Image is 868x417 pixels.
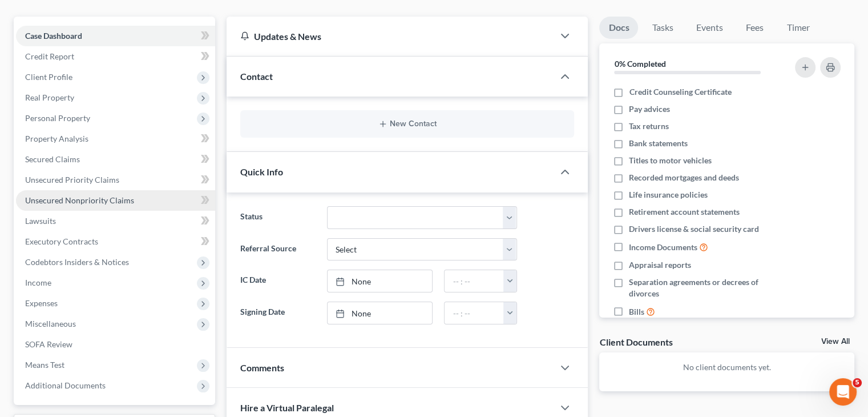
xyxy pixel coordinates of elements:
span: Tax returns [629,121,669,132]
p: No client documents yet. [608,362,845,373]
a: None [328,302,433,324]
span: Secured Claims [25,154,80,164]
span: Pay advices [629,103,670,115]
span: Comments [240,362,284,373]
span: Bills [629,306,644,318]
a: SOFA Review [16,334,215,355]
span: Separation agreements or decrees of divorces [629,276,781,299]
span: Real Property [25,93,74,102]
span: Titles to motor vehicles [629,155,712,166]
button: New Contact [249,119,565,129]
a: Docs [599,17,638,39]
span: 5 [853,378,862,387]
a: Executory Contracts [16,231,215,252]
a: Timer [777,17,818,39]
span: Retirement account statements [629,206,740,218]
div: Updates & News [240,30,540,42]
a: Unsecured Nonpriority Claims [16,190,215,211]
iframe: Intercom live chat [829,378,857,406]
span: Client Profile [25,72,72,82]
div: Client Documents [599,336,672,348]
a: Property Analysis [16,129,215,149]
a: None [328,270,433,292]
span: Lawsuits [25,216,56,226]
span: Life insurance policies [629,189,708,201]
label: Signing Date [235,302,321,324]
span: Appraisal reports [629,259,691,271]
input: -- : -- [445,302,504,324]
span: Additional Documents [25,380,106,390]
span: Property Analysis [25,134,88,143]
span: Credit Report [25,51,74,61]
span: Quick Info [240,166,283,177]
a: Events [687,17,732,39]
span: Credit Counseling Certificate [629,86,731,98]
a: Lawsuits [16,211,215,231]
span: Unsecured Nonpriority Claims [25,195,134,205]
span: Contact [240,71,273,82]
input: -- : -- [445,270,504,292]
span: Income [25,278,51,287]
span: Recorded mortgages and deeds [629,172,739,183]
label: IC Date [235,270,321,292]
span: Miscellaneous [25,319,76,328]
span: Hire a Virtual Paralegal [240,402,334,413]
span: Means Test [25,360,64,370]
a: Unsecured Priority Claims [16,170,215,190]
span: Income Documents [629,242,697,253]
span: Executory Contracts [25,236,98,246]
label: Referral Source [235,238,321,261]
span: Unsecured Priority Claims [25,175,119,185]
a: Fees [736,17,773,39]
span: Drivers license & social security card [629,223,759,235]
span: SOFA Review [25,339,72,349]
a: View All [821,338,850,346]
span: Bank statements [629,138,688,149]
a: Credit Report [16,46,215,67]
span: Codebtors Insiders & Notices [25,257,129,267]
span: Personal Property [25,113,90,123]
a: Secured Claims [16,149,215,170]
strong: 0% Completed [614,59,665,69]
span: Case Dashboard [25,31,82,41]
label: Status [235,206,321,229]
a: Tasks [643,17,682,39]
a: Case Dashboard [16,26,215,46]
span: Expenses [25,298,58,308]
